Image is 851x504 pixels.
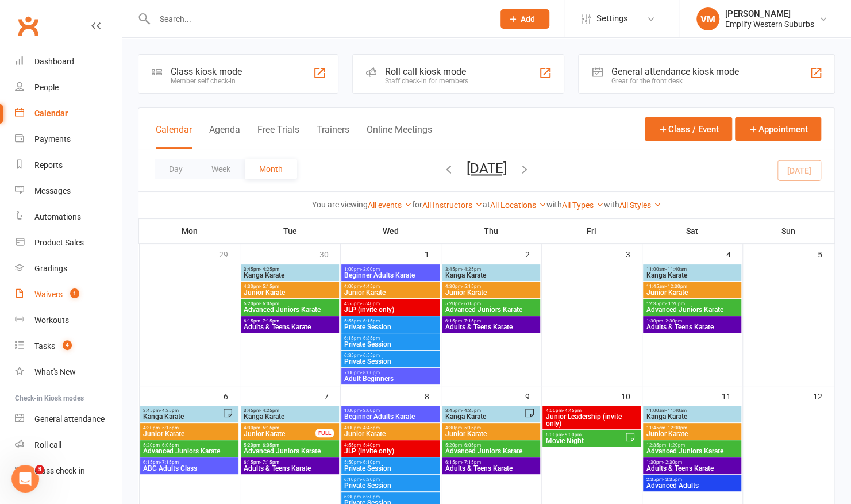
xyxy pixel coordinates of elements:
[611,66,738,77] div: General attendance kiosk mode
[344,482,437,489] span: Private Session
[243,306,336,313] span: Advanced Juniors Karate
[344,289,437,296] span: Junior Karate
[344,272,437,279] span: Beginner Adults Karate
[361,443,380,448] span: - 5:40pm
[361,425,380,430] span: - 4:45pm
[385,77,468,85] div: Staff check-in for members
[344,443,437,448] span: 4:55pm
[444,430,537,437] span: Junior Karate
[160,460,179,465] span: - 7:15pm
[260,425,279,430] span: - 5:15pm
[412,200,422,209] strong: for
[665,408,686,413] span: - 11:40am
[500,9,549,29] button: Add
[818,244,834,263] div: 5
[15,49,121,75] a: Dashboard
[243,272,336,279] span: Kanga Karate
[34,264,67,273] div: Gradings
[611,77,738,85] div: Great for the front desk
[143,408,222,413] span: 3:45pm
[243,301,336,306] span: 5:20pm
[361,494,380,499] span: - 6:50pm
[344,448,437,455] span: JLP (invite only)
[444,443,537,448] span: 5:20pm
[209,124,240,149] button: Agenda
[34,290,63,299] div: Waivers
[385,66,468,77] div: Roll call kiosk mode
[813,386,834,405] div: 12
[243,324,336,330] span: Adults & Teens Karate
[344,353,437,358] span: 6:35pm
[663,477,681,482] span: - 3:35pm
[461,267,480,272] span: - 4:25pm
[151,11,486,27] input: Search...
[15,307,121,333] a: Workouts
[340,219,441,243] th: Wed
[34,83,59,92] div: People
[619,201,661,210] a: All Styles
[260,443,279,448] span: - 6:05pm
[525,386,541,405] div: 9
[735,117,821,141] button: Appointment
[545,432,624,437] span: 6:00pm
[315,429,334,437] div: FULL
[361,353,380,358] span: - 6:55pm
[645,443,738,448] span: 12:35pm
[663,460,681,465] span: - 2:30pm
[15,282,121,307] a: Waivers 1
[143,430,236,437] span: Junior Karate
[361,336,380,341] span: - 6:35pm
[444,284,537,289] span: 4:30pm
[361,318,380,324] span: - 6:15pm
[545,437,624,444] span: Movie Night
[15,204,121,230] a: Automations
[461,284,480,289] span: - 5:15pm
[525,244,541,263] div: 2
[171,77,242,85] div: Member self check-in
[444,267,537,272] span: 3:45pm
[461,460,480,465] span: - 7:15pm
[344,284,437,289] span: 4:00pm
[444,448,537,455] span: Advanced Juniors Karate
[34,414,105,424] div: General attendance
[171,66,242,77] div: Class kiosk mode
[361,460,380,465] span: - 6:10pm
[665,425,687,430] span: - 12:30pm
[260,301,279,306] span: - 6:05pm
[34,109,68,118] div: Calendar
[312,200,368,209] strong: You are viewing
[224,386,240,405] div: 6
[70,288,79,298] span: 1
[665,443,684,448] span: - 1:20pm
[63,340,72,350] span: 4
[260,408,279,413] span: - 4:25pm
[444,324,537,330] span: Adults & Teens Karate
[15,359,121,385] a: What's New
[367,124,432,149] button: Online Meetings
[461,425,480,430] span: - 5:15pm
[34,57,74,66] div: Dashboard
[645,465,738,472] span: Adults & Teens Karate
[139,219,240,243] th: Mon
[361,267,380,272] span: - 2:00pm
[344,430,437,437] span: Junior Karate
[160,408,179,413] span: - 4:25pm
[344,358,437,365] span: Private Session
[645,425,738,430] span: 11:45am
[541,219,642,243] th: Fri
[645,284,738,289] span: 11:45am
[243,443,336,448] span: 5:20pm
[361,477,380,482] span: - 6:30pm
[562,201,604,210] a: All Types
[645,117,732,141] button: Class / Event
[665,301,684,306] span: - 1:20pm
[243,289,336,296] span: Junior Karate
[34,160,63,170] div: Reports
[243,460,336,465] span: 6:15pm
[645,272,738,279] span: Kanga Karate
[626,244,642,263] div: 3
[441,219,541,243] th: Thu
[15,126,121,152] a: Payments
[243,425,315,430] span: 4:30pm
[34,186,71,195] div: Messages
